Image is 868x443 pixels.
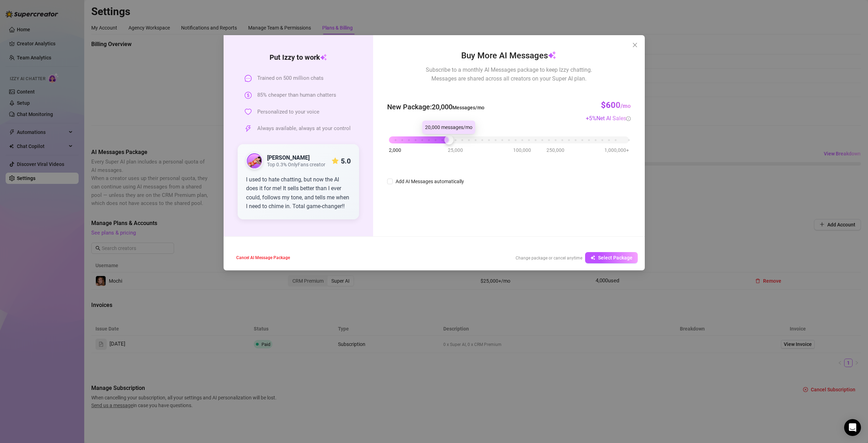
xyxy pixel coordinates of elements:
span: Buy More AI Messages [461,49,556,63]
strong: Put Izzy to work [270,53,327,62]
strong: [PERSON_NAME] [267,154,310,161]
div: 20,000 messages/mo [422,121,475,134]
span: Close [629,42,641,48]
span: Cancel AI Message Package [236,255,290,260]
div: Net AI Sales [596,114,631,123]
span: Top 0.3% OnlyFans creator [267,162,325,168]
span: 250,000 [546,146,564,154]
span: Change package or cancel anytime [516,256,582,261]
span: close [632,42,638,48]
h3: $600 [601,100,631,111]
div: Add AI Messages automatically [396,178,464,185]
button: Cancel AI Message Package [231,252,296,263]
span: New Package : 20,000 [387,102,484,113]
span: 25,000 [448,146,463,154]
span: Trained on 500 million chats [257,74,324,83]
span: 85% cheaper than human chatters [257,91,336,99]
img: public [247,153,262,169]
span: dollar [245,92,252,99]
span: + 5 % [586,115,631,122]
span: 2,000 [389,146,401,154]
span: Messages/mo [452,105,484,110]
span: thunderbolt [245,125,252,132]
span: 100,000 [513,146,531,154]
span: /mo [621,103,631,109]
span: Always available, always at your control [257,124,351,133]
span: star [332,158,339,165]
span: info-circle [626,116,631,121]
span: message [245,75,252,82]
button: Close [629,39,641,51]
span: Personalized to your voice [257,108,319,116]
strong: 5.0 [341,157,351,165]
span: heart [245,108,252,115]
span: 1,000,000+ [604,146,629,154]
span: Subscribe to a monthly AI Messages package to keep Izzy chatting. Messages are shared across all ... [426,65,592,83]
div: I used to hate chatting, but now the AI does it for me! It sells better than I ever could, follow... [246,175,351,211]
div: Open Intercom Messenger [844,419,861,436]
button: Select Package [585,252,638,263]
span: Select Package [598,255,632,261]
